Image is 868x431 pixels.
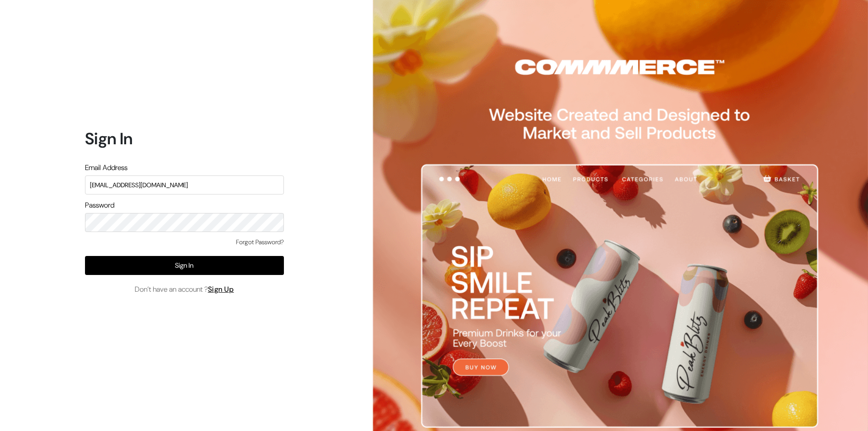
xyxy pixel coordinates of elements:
label: Email Address [85,162,127,173]
a: Sign Up [208,284,234,294]
button: Sign In [85,256,284,275]
span: Don’t have an account ? [135,284,234,295]
label: Password [85,200,114,211]
a: Forgot Password? [236,237,284,247]
h1: Sign In [85,129,284,148]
